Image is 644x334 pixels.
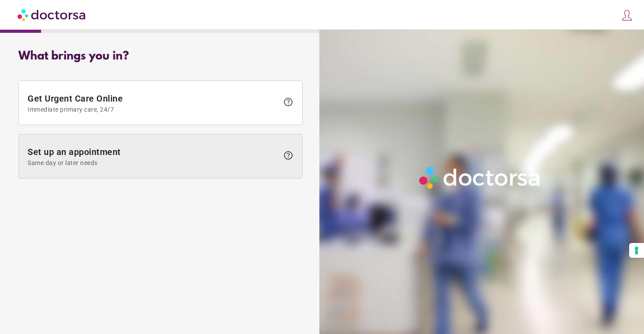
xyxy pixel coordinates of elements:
img: icons8-customer-100.png [621,9,633,21]
span: Get Urgent Care Online [28,93,279,113]
img: Doctorsa.com [18,5,87,25]
span: help [283,97,294,107]
span: Set up an appointment [28,147,279,166]
div: What brings you in? [18,50,303,63]
button: Your consent preferences for tracking technologies [629,243,644,258]
span: Immediate primary care, 24/7 [28,106,279,113]
span: help [283,150,294,161]
span: Same day or later needs [28,159,279,166]
img: Logo-Doctorsa-trans-White-partial-flat.png [416,163,545,192]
